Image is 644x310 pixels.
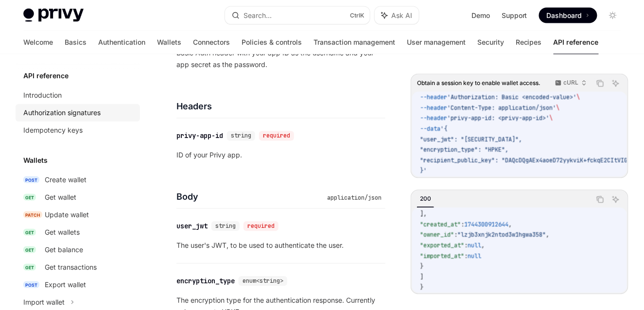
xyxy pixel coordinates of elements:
[564,79,579,87] p: cURL
[16,121,140,139] a: Idempotency keys
[176,276,235,286] div: encryption_type
[464,241,468,249] span: :
[45,209,89,221] div: Update wallet
[481,241,485,249] span: ,
[468,241,481,249] span: null
[23,124,83,136] div: Idempotency keys
[420,231,454,239] span: "owner_id"
[464,221,508,228] span: 1744300912644
[16,206,140,224] a: PATCHUpdate wallet
[23,155,48,166] h5: Wallets
[225,7,370,24] button: Search...CtrlK
[609,193,622,206] button: Ask AI
[157,31,181,54] a: Wallets
[215,223,236,230] span: string
[420,125,440,133] span: --data
[516,31,542,54] a: Recipes
[550,75,591,92] button: cURL
[45,226,80,238] div: Get wallets
[176,240,385,252] p: The user's JWT, to be used to authenticate the user.
[420,221,461,228] span: "created_at"
[23,9,84,22] img: light logo
[605,8,621,23] button: Toggle dark mode
[16,241,140,258] a: GETGet balance
[176,190,323,204] h4: Body
[176,100,385,113] h4: Headers
[176,222,208,231] div: user_jwt
[244,10,272,21] div: Search...
[420,104,447,112] span: --header
[176,131,223,141] div: privy-app-id
[23,176,39,184] span: POST
[16,258,140,276] a: GETGet transactions
[242,31,302,54] a: Policies & controls
[176,48,385,71] p: Basic Auth header with your app ID as the username and your app secret as the password.
[23,211,42,219] span: PATCH
[594,77,607,90] button: Copy the contents from the code block
[576,94,580,102] span: \
[45,174,87,186] div: Create wallet
[23,229,36,236] span: GET
[231,132,251,140] span: string
[420,115,447,122] span: --header
[609,77,622,90] button: Ask AI
[508,221,512,228] span: ,
[461,221,464,228] span: :
[417,80,541,87] span: Obtain a session key to enable wallet access.
[477,31,504,54] a: Security
[350,12,364,19] span: Ctrl K
[556,104,559,112] span: \
[457,231,546,239] span: "lzjb3xnjk2ntod3w1hgwa358"
[594,193,607,206] button: Copy the contents from the code block
[447,94,576,102] span: 'Authorization: Basic <encoded-value>'
[45,191,76,203] div: Get wallet
[468,252,481,260] span: null
[45,244,83,256] div: Get balance
[549,115,553,122] span: \
[420,283,423,291] span: }
[244,222,278,231] div: required
[45,279,86,291] div: Export wallet
[23,70,69,82] h5: API reference
[420,136,522,144] span: "user_jwt": "[SECURITY_DATA]",
[313,31,395,54] a: Transaction management
[420,262,423,270] span: }
[539,8,597,23] a: Dashboard
[23,264,36,271] span: GET
[16,171,140,189] a: POSTCreate wallet
[454,231,457,239] span: :
[16,86,140,104] a: Introduction
[471,11,490,20] a: Demo
[23,107,101,119] div: Authorization signatures
[420,146,508,154] span: "encryption_type": "HPKE",
[407,31,466,54] a: User management
[420,241,464,249] span: "exported_at"
[447,104,556,112] span: 'Content-Type: application/json'
[23,194,36,201] span: GET
[420,210,427,218] span: ],
[259,131,294,141] div: required
[502,11,527,20] a: Support
[243,277,283,285] span: enum<string>
[98,31,145,54] a: Authentication
[440,125,447,133] span: '{
[420,94,447,102] span: --header
[193,31,230,54] a: Connectors
[547,11,582,20] span: Dashboard
[464,252,468,260] span: :
[323,193,385,203] div: application/json
[16,276,140,293] a: POSTExport wallet
[23,31,53,54] a: Welcome
[546,231,549,239] span: ,
[417,193,434,205] div: 200
[16,104,140,121] a: Authorization signatures
[447,115,549,122] span: 'privy-app-id: <privy-app-id>'
[45,261,97,273] div: Get transactions
[23,246,36,254] span: GET
[23,89,62,101] div: Introduction
[420,252,464,260] span: "imported_at"
[375,7,419,24] button: Ask AI
[23,296,65,308] div: Import wallet
[65,31,87,54] a: Basics
[176,150,385,161] p: ID of your Privy app.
